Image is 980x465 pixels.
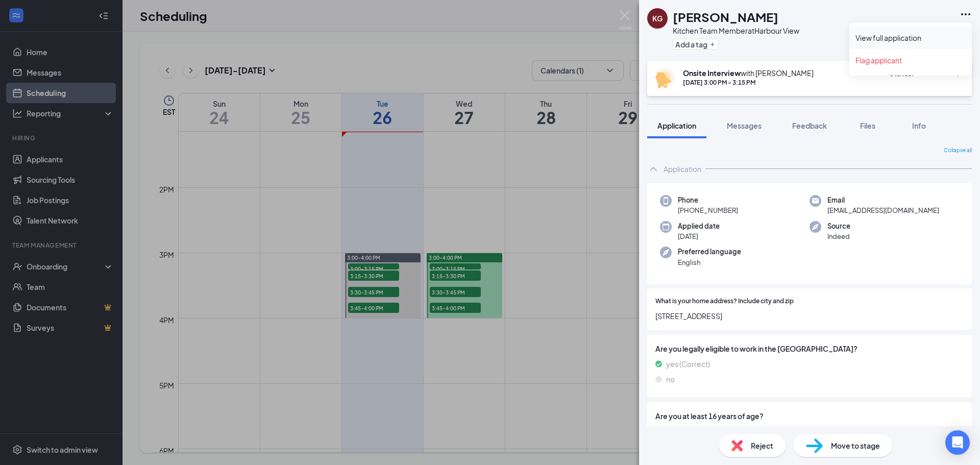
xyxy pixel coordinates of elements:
span: Files [860,121,875,130]
div: KG [652,13,663,23]
span: Application [657,121,696,130]
button: PlusAdd a tag [673,39,718,50]
span: Email [827,195,939,205]
span: Indeed [827,231,850,241]
span: Phone [678,195,738,205]
span: Feedback [792,121,827,130]
a: View full application [855,33,966,43]
span: English [678,257,741,267]
div: [DATE] 3:00 PM - 3:15 PM [683,78,814,87]
b: Onsite Interview [683,68,741,78]
span: Preferred language [678,247,741,257]
span: no [666,374,675,385]
svg: Ellipses [960,8,972,20]
svg: ChevronUp [647,163,659,175]
span: Applied date [678,221,720,231]
div: Open Intercom Messenger [945,430,970,455]
span: Are you at least 16 years of age? [655,410,964,422]
span: Are you legally eligible to work in the [GEOGRAPHIC_DATA]? [655,343,964,354]
div: Application [664,164,701,174]
span: yes (Correct) [666,358,710,370]
svg: Plus [709,41,716,47]
h1: [PERSON_NAME] [673,8,778,26]
span: Messages [727,121,762,130]
div: with [PERSON_NAME] [683,68,814,78]
span: Info [912,121,926,130]
span: Reject [751,440,773,451]
span: [DATE] [678,231,720,241]
span: yes (Correct) [666,426,710,437]
span: Collapse all [944,146,972,155]
span: Move to stage [831,440,880,451]
div: Kitchen Team Member at Harbour View [673,26,799,36]
span: Source [827,221,850,231]
span: [STREET_ADDRESS] [655,310,964,322]
span: What is your home address? Include city and zip [655,297,794,306]
span: [PHONE_NUMBER] [678,205,738,215]
span: [EMAIL_ADDRESS][DOMAIN_NAME] [827,205,939,215]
